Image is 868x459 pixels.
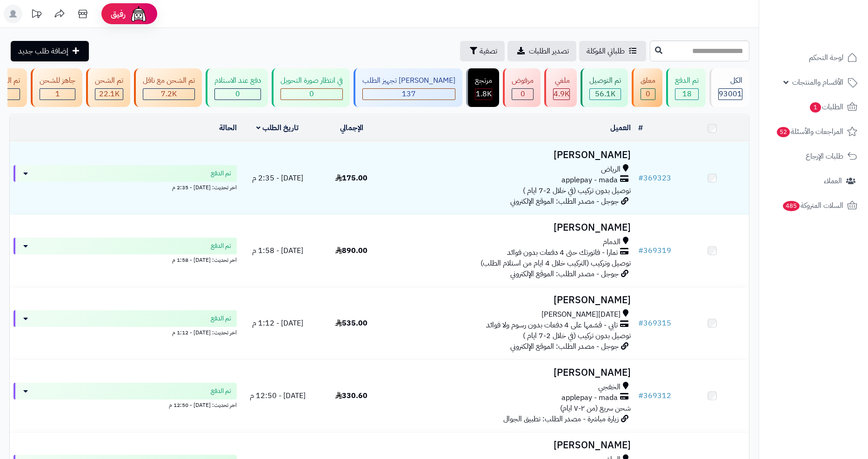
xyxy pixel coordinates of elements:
div: 4923 [554,89,569,100]
span: 0 [646,88,650,100]
span: 485 [782,200,801,212]
a: تم الشحن مع ناقل 7.2K [132,68,204,107]
h3: [PERSON_NAME] [392,150,631,160]
span: جوجل - مصدر الطلب: الموقع الإلكتروني [510,196,619,207]
a: #369323 [638,173,671,184]
a: #369312 [638,390,671,401]
a: في انتظار صورة التحويل 0 [270,68,352,107]
div: تم الشحن [95,75,123,86]
a: تم الشحن 22.1K [84,68,132,107]
a: تم التوصيل 56.1K [579,68,630,107]
span: جوجل - مصدر الطلب: الموقع الإلكتروني [510,268,619,279]
div: 1 [40,89,75,100]
img: logo-2.png [805,7,859,27]
span: 0 [235,88,240,100]
span: 52 [776,126,790,138]
a: تم الدفع 18 [664,68,708,107]
span: طلبات الإرجاع [806,150,843,163]
a: لوحة التحكم [765,47,862,69]
a: معلق 0 [630,68,664,107]
a: مرتجع 1.8K [464,68,501,107]
button: تصفية [460,41,505,61]
a: الحالة [219,122,237,133]
span: الخفجي [598,382,621,392]
span: applepay - mada [561,392,618,403]
div: 0 [512,89,533,100]
span: لوحة التحكم [809,51,843,64]
span: 56.1K [595,88,615,100]
a: الكل93001 [708,68,751,107]
div: 137 [363,89,455,100]
div: مرتجع [475,75,492,86]
div: مرفوض [512,75,534,86]
span: الأقسام والمنتجات [792,76,843,89]
a: [PERSON_NAME] تجهيز الطلب 137 [352,68,464,107]
div: 18 [675,89,698,100]
span: تصفية [480,46,497,57]
a: مرفوض 0 [501,68,542,107]
span: توصيل بدون تركيب (في خلال 2-7 ايام ) [523,330,631,341]
div: دفع عند الاستلام [214,75,261,86]
div: معلق [641,75,655,86]
div: اخر تحديث: [DATE] - 1:58 م [13,254,237,264]
div: 0 [281,89,342,100]
a: #369315 [638,318,671,329]
h3: [PERSON_NAME] [392,440,631,451]
span: 535.00 [335,318,367,329]
a: الإجمالي [340,122,363,133]
a: طلباتي المُوكلة [579,41,646,61]
span: تم الدفع [211,169,231,178]
div: جاهز للشحن [40,75,75,86]
a: المراجعات والأسئلة52 [765,120,862,143]
span: 175.00 [335,173,367,184]
div: 22147 [95,89,123,100]
img: ai-face.png [129,5,148,23]
span: زيارة مباشرة - مصدر الطلب: تطبيق الجوال [503,413,619,425]
a: #369319 [638,245,671,256]
div: 1765 [475,89,492,100]
h3: [PERSON_NAME] [392,295,631,306]
div: ملغي [553,75,570,86]
span: # [638,390,643,401]
h3: [PERSON_NAME] [392,367,631,378]
span: 137 [402,88,416,100]
div: تم الشحن مع ناقل [143,75,195,86]
a: دفع عند الاستلام 0 [204,68,270,107]
div: في انتظار صورة التحويل [280,75,343,86]
div: [PERSON_NAME] تجهيز الطلب [362,75,455,86]
a: طلبات الإرجاع [765,145,862,167]
span: تصدير الطلبات [529,46,569,57]
div: الكل [718,75,742,86]
span: [DATE] - 2:35 م [252,173,303,184]
span: تم الدفع [211,241,231,251]
span: الطلبات [809,100,843,113]
a: السلات المتروكة485 [765,194,862,217]
span: 18 [682,88,692,100]
span: 0 [309,88,314,100]
div: 0 [641,89,655,100]
span: 1.8K [476,88,492,100]
div: تم التوصيل [589,75,621,86]
div: تم الدفع [675,75,699,86]
div: 0 [215,89,260,100]
a: تصدير الطلبات [507,41,576,61]
span: [DATE] - 1:58 م [252,245,303,256]
div: اخر تحديث: [DATE] - 1:12 م [13,327,237,337]
span: شحن سريع (من ٢-٧ ايام) [560,403,631,414]
span: العملاء [824,174,842,187]
span: طلباتي المُوكلة [587,46,625,57]
a: تاريخ الطلب [256,122,299,133]
span: تم الدفع [211,386,231,396]
span: # [638,245,643,256]
span: 1 [55,88,60,100]
span: # [638,318,643,329]
a: إضافة طلب جديد [11,41,89,61]
span: 22.1K [99,88,120,100]
a: العميل [610,122,631,133]
span: المراجعات والأسئلة [776,125,843,138]
span: 0 [521,88,525,100]
span: 4.9K [554,88,569,100]
span: رفيق [111,8,126,20]
div: 7223 [143,89,194,100]
span: إضافة طلب جديد [18,46,68,57]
